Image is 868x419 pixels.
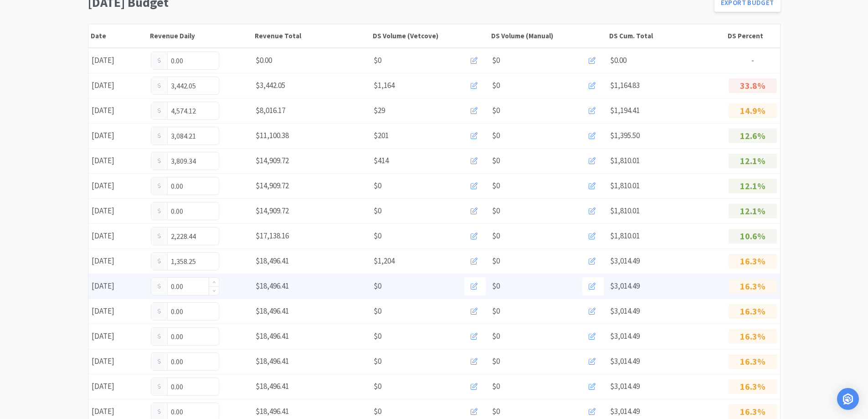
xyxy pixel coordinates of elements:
span: Increase Value [209,278,219,286]
div: [DATE] [88,352,148,371]
span: $1,810.01 [610,181,640,191]
span: $3,014.49 [610,356,640,366]
span: $1,164.83 [610,80,640,90]
span: $0 [492,205,500,217]
p: 16.3% [729,329,777,344]
p: 33.8% [729,78,777,93]
span: $0 [492,255,500,267]
div: [DATE] [88,202,148,220]
span: $0 [492,104,500,117]
span: $0 [492,330,500,342]
span: $0 [492,405,500,418]
span: $0.00 [256,55,272,65]
div: [DATE] [88,327,148,346]
span: $0 [374,380,381,393]
span: $0 [492,180,500,192]
p: 16.3% [729,254,777,269]
span: $1,395.50 [610,130,640,140]
div: [DATE] [88,76,148,95]
span: $18,496.41 [256,356,289,366]
span: Decrease Value [209,286,219,295]
span: $1,810.01 [610,231,640,241]
span: $3,014.49 [610,381,640,391]
span: $3,014.49 [610,406,640,416]
span: $1,204 [374,255,395,267]
span: $0 [492,155,500,167]
span: $14,909.72 [256,155,289,166]
span: $0 [374,180,381,192]
div: Revenue Daily [150,31,250,40]
span: $0 [374,280,381,292]
i: icon: down [212,289,216,292]
span: $18,496.41 [256,381,289,391]
span: $0 [492,355,500,367]
span: $8,016.17 [256,105,285,115]
p: 12.1% [729,204,777,218]
div: [DATE] [88,277,148,295]
div: DS Volume (Vetcove) [373,31,487,40]
div: Revenue Total [255,31,369,40]
p: 12.1% [729,154,777,168]
div: Open Intercom Messenger [837,388,859,410]
p: 16.3% [729,379,777,394]
p: 12.1% [729,179,777,193]
span: $3,014.49 [610,306,640,316]
span: $0.00 [610,55,627,65]
span: $18,496.41 [256,281,289,291]
div: DS Percent [728,31,778,40]
span: $0 [492,380,500,393]
span: $0 [374,330,381,342]
span: $3,014.49 [610,331,640,341]
span: $18,496.41 [256,256,289,266]
span: $0 [374,355,381,367]
div: DS Cum. Total [609,31,723,40]
i: icon: up [212,281,216,284]
div: [DATE] [88,126,148,145]
span: $1,194.41 [610,105,640,115]
span: $18,496.41 [256,406,289,416]
span: $3,442.05 [256,80,285,90]
span: $0 [492,129,500,142]
span: $11,100.38 [256,130,289,140]
span: $0 [374,405,381,418]
span: $14,909.72 [256,206,289,216]
span: $29 [374,104,385,117]
div: Date [91,31,145,40]
span: $17,138.16 [256,231,289,241]
p: 16.3% [729,404,777,419]
span: $18,496.41 [256,306,289,316]
p: 16.3% [729,304,777,319]
span: $201 [374,129,389,142]
div: [DATE] [88,377,148,396]
span: $1,164 [374,79,395,92]
span: $1,810.01 [610,155,640,166]
span: $0 [492,305,500,317]
span: $414 [374,155,389,167]
span: $0 [492,230,500,242]
span: $0 [374,305,381,317]
div: [DATE] [88,151,148,170]
p: - [729,54,777,67]
span: $1,810.01 [610,206,640,216]
span: $3,014.49 [610,256,640,266]
p: 10.6% [729,229,777,243]
span: $0 [492,280,500,292]
p: 16.3% [729,354,777,369]
span: $0 [374,230,381,242]
span: $0 [374,205,381,217]
div: [DATE] [88,51,148,70]
div: [DATE] [88,227,148,245]
div: DS Volume (Manual) [491,31,605,40]
div: [DATE] [88,101,148,120]
p: 16.3% [729,279,777,294]
span: $18,496.41 [256,331,289,341]
div: [DATE] [88,176,148,195]
p: 14.9% [729,103,777,118]
div: [DATE] [88,302,148,321]
span: $0 [374,54,381,67]
span: $3,014.49 [610,281,640,291]
span: $14,909.72 [256,181,289,191]
p: 12.6% [729,129,777,143]
span: $0 [492,54,500,67]
div: [DATE] [88,252,148,270]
